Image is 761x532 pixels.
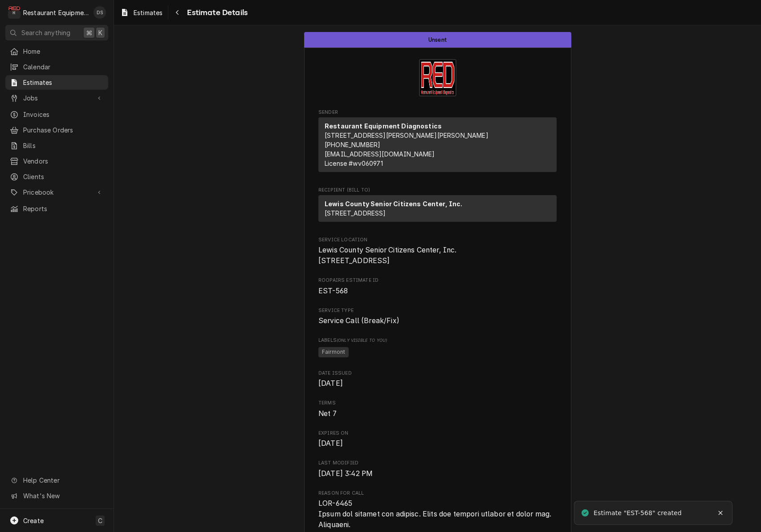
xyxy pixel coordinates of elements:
[594,508,683,518] div: Estimate "EST-568" created
[8,6,20,19] div: Restaurant Equipment Diagnostics's Avatar
[325,122,442,130] strong: Restaurant Equipment Diagnostics
[23,517,44,524] span: Create
[318,346,557,359] span: [object Object]
[318,337,557,359] div: [object Object]
[117,5,166,20] a: Estimates
[318,469,373,478] span: [DATE] 3:42 PM
[318,187,557,194] span: Recipient (Bill To)
[5,154,108,168] a: Vendors
[23,110,104,119] span: Invoices
[98,516,102,525] span: C
[325,209,386,217] span: [STREET_ADDRESS]
[318,117,557,172] div: Sender
[318,378,557,389] span: Date Issued
[318,109,557,116] span: Sender
[23,125,104,135] span: Purchase Orders
[5,107,108,122] a: Invoices
[318,246,457,265] span: Lewis County Senior Citizens Center, Inc. [STREET_ADDRESS]
[5,201,108,216] a: Reports
[8,6,20,19] div: R
[5,91,108,105] a: Go to Jobs
[318,245,557,266] span: Service Location
[318,307,557,326] div: Service Type
[5,44,108,59] a: Home
[337,338,387,343] span: (Only Visible to You)
[325,150,435,158] a: [EMAIL_ADDRESS][DOMAIN_NAME]
[318,287,348,295] span: EST-568
[318,430,557,437] span: Expires On
[5,473,108,488] a: Go to Help Center
[21,28,70,37] span: Search anything
[98,28,102,37] span: K
[23,93,90,103] span: Jobs
[318,316,399,325] span: Service Call (Break/Fix)
[428,37,447,43] span: Unsent
[23,47,104,56] span: Home
[318,307,557,314] span: Service Type
[318,337,557,344] span: Labels
[318,490,557,497] span: Reason for Call
[318,316,557,326] span: Service Type
[23,476,103,485] span: Help Center
[23,78,104,87] span: Estimates
[318,370,557,389] div: Date Issued
[419,59,456,96] img: Logo
[5,169,108,184] a: Clients
[23,156,104,166] span: Vendors
[325,160,383,167] span: License # wv060971
[318,187,557,226] div: Estimate Recipient
[318,400,557,419] div: Terms
[318,195,557,222] div: Recipient (Bill To)
[318,468,557,479] span: Last Modified
[5,488,108,503] a: Go to What's New
[318,439,343,448] span: [DATE]
[134,8,163,17] span: Estimates
[304,32,571,48] div: Status
[23,172,104,181] span: Clients
[318,460,557,467] span: Last Modified
[325,132,488,139] span: [STREET_ADDRESS][PERSON_NAME][PERSON_NAME]
[23,62,104,72] span: Calendar
[318,370,557,377] span: Date Issued
[23,141,104,150] span: Bills
[318,460,557,479] div: Last Modified
[325,200,463,208] strong: Lewis County Senior Citizens Center, Inc.
[318,277,557,284] span: Roopairs Estimate ID
[5,123,108,137] a: Purchase Orders
[318,236,557,266] div: Service Location
[318,347,349,358] span: Fairmont
[5,138,108,153] a: Bills
[318,400,557,407] span: Terms
[23,204,104,213] span: Reports
[318,117,557,176] div: Sender
[184,7,248,19] span: Estimate Details
[86,28,92,37] span: ⌘
[325,141,380,148] a: [PHONE_NUMBER]
[23,188,90,197] span: Pricebook
[23,8,89,17] div: Restaurant Equipment Diagnostics
[318,195,557,225] div: Recipient (Bill To)
[5,25,108,40] button: Search anything⌘K
[170,5,184,20] button: Navigate back
[318,236,557,244] span: Service Location
[318,109,557,176] div: Estimate Sender
[94,6,106,19] div: Derek Stewart's Avatar
[94,6,106,19] div: DS
[318,379,343,388] span: [DATE]
[5,75,108,90] a: Estimates
[318,430,557,449] div: Expires On
[5,185,108,200] a: Go to Pricebook
[318,408,557,419] span: Terms
[318,286,557,296] span: Roopairs Estimate ID
[23,491,103,500] span: What's New
[318,277,557,296] div: Roopairs Estimate ID
[5,60,108,74] a: Calendar
[318,438,557,449] span: Expires On
[318,409,337,418] span: Net 7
